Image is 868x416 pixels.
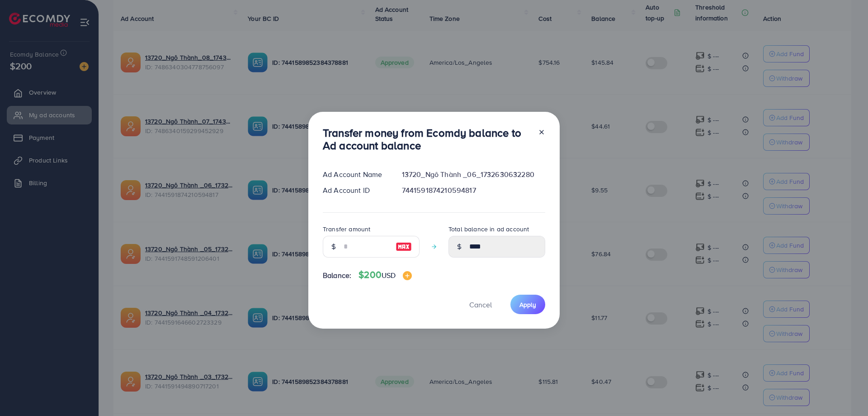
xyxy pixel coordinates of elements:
[382,270,396,280] span: USD
[469,300,492,310] span: Cancel
[323,126,531,153] h3: Transfer money from Ecomdy balance to Ad account balance
[396,241,412,252] img: image
[323,225,370,234] label: Transfer amount
[359,269,412,281] h4: $200
[458,295,503,314] button: Cancel
[403,271,412,280] img: image
[395,169,552,180] div: 13720_Ngô Thành _06_1732630632280
[519,300,536,309] span: Apply
[448,225,529,234] label: Total balance in ad account
[316,169,395,180] div: Ad Account Name
[323,270,351,281] span: Balance:
[510,295,545,314] button: Apply
[316,185,395,196] div: Ad Account ID
[830,375,861,409] iframe: Chat
[395,185,552,196] div: 7441591874210594817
